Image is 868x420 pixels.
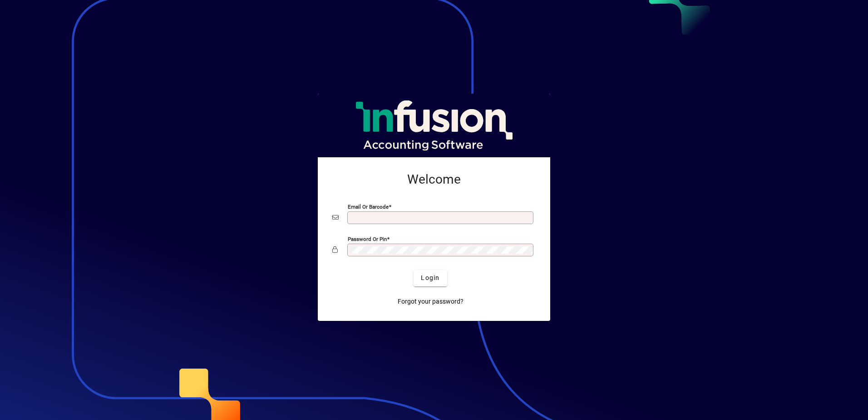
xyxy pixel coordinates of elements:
[348,203,389,210] mat-label: Email or Barcode
[398,297,464,306] span: Forgot your password?
[414,270,447,286] button: Login
[348,235,387,242] mat-label: Password or Pin
[332,172,536,187] h2: Welcome
[421,273,439,283] span: Login
[394,294,467,310] a: Forgot your password?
